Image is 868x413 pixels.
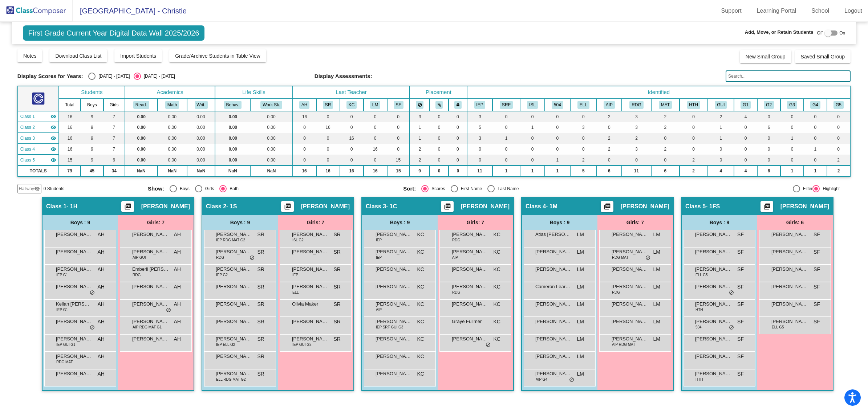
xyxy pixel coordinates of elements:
[430,144,449,155] td: 0
[18,122,59,133] td: Shannon Rinkus - 1S
[467,133,492,144] td: 3
[601,201,613,212] button: Print Students Details
[622,165,651,176] td: 11
[545,144,570,155] td: 0
[50,135,56,141] mat-icon: visibility
[441,201,454,212] button: Print Students Details
[59,165,81,176] td: 79
[500,101,513,109] button: SRF
[59,86,125,99] th: Students
[18,133,59,144] td: Katie Cloney - 1C
[215,155,250,165] td: 0.00
[23,25,205,41] span: First Grade Current Year Digital Data Wall 2025/2026
[520,144,544,155] td: 0
[81,155,103,165] td: 9
[410,122,429,133] td: 1
[250,165,292,176] td: NaN
[59,122,81,133] td: 16
[316,144,340,155] td: 0
[293,122,316,133] td: 0
[165,101,179,109] button: Math
[520,122,544,133] td: 1
[158,155,187,165] td: 0.00
[680,133,708,144] td: 0
[104,155,125,165] td: 6
[340,122,364,133] td: 0
[340,144,364,155] td: 0
[449,133,467,144] td: 0
[410,86,467,99] th: Placement
[603,203,611,213] mat-icon: picture_as_pdf
[410,155,429,165] td: 2
[570,133,597,144] td: 0
[443,203,451,213] mat-icon: picture_as_pdf
[597,165,622,176] td: 6
[187,133,215,144] td: 0.00
[394,101,403,109] button: SF
[123,203,132,213] mat-icon: picture_as_pdf
[364,133,387,144] td: 0
[158,165,187,176] td: NaN
[545,133,570,144] td: 0
[804,165,827,176] td: 1
[81,144,103,155] td: 9
[340,99,364,111] th: Katie Cloney
[827,165,850,176] td: 2
[18,144,59,155] td: Laura Marcincuk - 1M
[215,122,250,133] td: 0.00
[708,122,734,133] td: 1
[187,165,215,176] td: NaN
[20,113,35,120] span: Class 1
[745,29,814,36] span: Add, Move, or Retain Students
[20,135,35,142] span: Class 3
[629,101,643,109] button: RDG
[81,165,103,176] td: 45
[158,144,187,155] td: 0.00
[604,101,615,109] button: AIP
[120,53,156,59] span: Import Students
[141,73,175,79] div: [DATE] - [DATE]
[364,99,387,111] th: Laura Marcincuk
[340,133,364,144] td: 16
[215,133,250,144] td: 0.00
[49,49,107,62] button: Download Class List
[293,133,316,144] td: 0
[492,133,520,144] td: 1
[708,99,734,111] th: Guidance Interventions Including 3:3
[125,122,158,133] td: 0.00
[708,111,734,122] td: 2
[680,122,708,133] td: 0
[734,165,757,176] td: 4
[50,114,56,119] mat-icon: visibility
[187,155,215,165] td: 0.00
[387,144,410,155] td: 0
[430,111,449,122] td: 0
[577,101,589,109] button: ELL
[757,144,780,155] td: 0
[55,53,101,59] span: Download Class List
[570,155,597,165] td: 2
[449,155,467,165] td: 0
[780,165,804,176] td: 1
[187,111,215,122] td: 0.00
[250,155,292,165] td: 0.00
[125,133,158,144] td: 0.00
[96,73,130,79] div: [DATE] - [DATE]
[474,101,486,109] button: IEP
[492,111,520,122] td: 0
[387,122,410,133] td: 0
[81,122,103,133] td: 9
[680,111,708,122] td: 0
[492,99,520,111] th: Student is in SURF program
[827,144,850,155] td: 0
[215,111,250,122] td: 0.00
[410,99,429,111] th: Keep away students
[449,122,467,133] td: 0
[740,50,791,63] button: New Small Group
[50,124,56,130] mat-icon: visibility
[827,122,850,133] td: 0
[430,165,449,176] td: 0
[827,155,850,165] td: 2
[340,155,364,165] td: 0
[88,73,175,80] mat-radio-group: Select an option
